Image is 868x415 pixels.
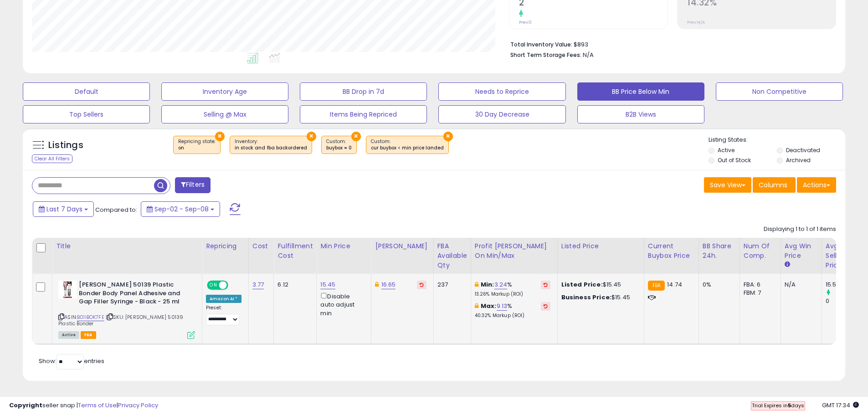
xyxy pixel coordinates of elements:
span: ON [208,282,219,289]
small: Prev: N/A [687,20,705,25]
button: × [307,132,316,141]
button: Inventory Age [161,82,288,101]
span: Show: entries [39,357,104,365]
a: 15.45 [320,280,335,289]
b: Short Term Storage Fees: [510,51,581,59]
div: % [475,281,550,297]
div: Cost [252,241,270,251]
div: 0 [826,297,863,305]
strong: Copyright [9,401,42,410]
label: Out of Stock [718,156,751,164]
div: 15.5 [826,281,863,289]
small: FBA [648,281,665,291]
span: N/A [583,51,594,59]
button: Top Sellers [23,105,150,123]
span: Columns [759,180,787,190]
button: Actions [797,177,836,193]
small: Avg Win Price. [785,261,790,269]
button: B2B Views [577,105,704,123]
button: Columns [753,177,796,193]
div: Repricing [206,241,245,251]
b: [PERSON_NAME] 50139 Plastic Bonder Body Panel Adhesive and Gap Filler Syringe - Black - 25 ml [79,281,190,308]
div: N/A [785,281,815,289]
div: Disable auto adjust min [320,291,364,318]
div: Clear All Filters [32,154,72,163]
p: 13.26% Markup (ROI) [475,291,550,297]
button: Items Being Repriced [300,105,427,123]
label: Archived [786,156,811,164]
span: Last 7 Days [46,205,82,214]
div: seller snap | | [9,401,158,410]
span: 2025-09-16 17:34 GMT [822,401,859,410]
div: Displaying 1 to 1 of 1 items [764,225,836,234]
span: Repricing state : [178,138,216,152]
b: Business Price: [561,293,611,302]
th: The percentage added to the cost of goods (COGS) that forms the calculator for Min & Max prices. [471,238,557,274]
a: 16.65 [381,280,396,289]
button: × [443,132,453,141]
div: [PERSON_NAME] [375,241,429,251]
button: × [215,132,225,141]
div: 237 [437,281,464,289]
button: BB Drop in 7d [300,82,427,101]
p: Listing States: [709,136,845,144]
button: Last 7 Days [33,201,94,217]
div: $15.45 [561,281,637,289]
button: 30 Day Decrease [438,105,565,123]
p: 40.32% Markup (ROI) [475,313,550,319]
div: $15.45 [561,293,637,302]
div: Fulfillment Cost [277,241,313,261]
div: FBM: 7 [744,289,774,297]
button: Needs to Reprice [438,82,565,101]
div: Listed Price [561,241,640,251]
div: FBA: 6 [744,281,774,289]
div: % [475,302,550,319]
div: buybox = 0 [326,145,352,151]
button: Filters [175,177,211,193]
div: 6.12 [277,281,309,289]
button: BB Price Below Min [577,82,704,101]
b: Max: [481,302,497,310]
b: Min: [481,280,494,289]
div: in stock and fba backordered [235,145,307,151]
label: Active [718,146,734,154]
div: on [178,145,216,151]
button: Default [23,82,150,101]
div: Num of Comp. [744,241,777,261]
b: Total Inventory Value: [510,41,572,48]
div: BB Share 24h. [703,241,736,261]
a: B01IBOK7FE [77,313,104,321]
small: Prev: 0 [519,20,532,25]
span: Custom: [371,138,444,152]
span: Custom: [326,138,352,152]
div: Current Buybox Price [648,241,695,261]
div: Avg Selling Price [826,241,859,270]
a: Terms of Use [78,401,117,410]
a: Privacy Policy [118,401,158,410]
div: ASIN: [58,281,195,338]
span: | SKU: [PERSON_NAME] 50139 Plastic Bonder [58,313,183,327]
div: Profit [PERSON_NAME] on Min/Max [475,241,554,261]
a: 3.24 [494,280,508,289]
label: Deactivated [786,146,820,154]
span: FBA [81,331,96,339]
b: Listed Price: [561,280,603,289]
b: 5 [788,402,791,409]
div: Min Price [320,241,367,251]
button: Selling @ Max [161,105,288,123]
a: 3.77 [252,280,264,289]
span: 14.74 [667,280,682,289]
a: 9.13 [497,302,508,311]
button: × [351,132,361,141]
span: Inventory : [235,138,307,152]
span: Trial Expires in days [752,402,804,409]
img: 41xSKHmJgXL._SL40_.jpg [58,281,77,299]
button: Non Competitive [716,82,843,101]
li: $893 [510,38,829,49]
div: Title [56,241,198,251]
div: Amazon AI * [206,295,241,303]
div: Preset: [206,305,241,325]
div: cur buybox < min price landed [371,145,444,151]
div: Avg Win Price [785,241,818,261]
div: FBA Available Qty [437,241,467,270]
